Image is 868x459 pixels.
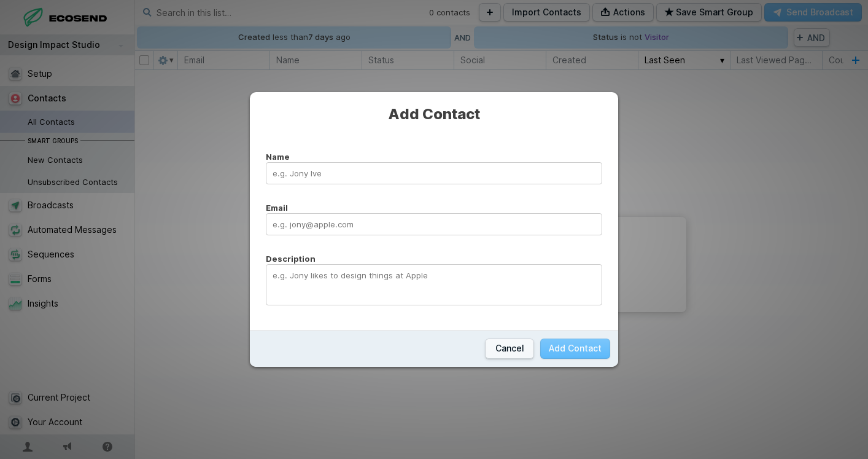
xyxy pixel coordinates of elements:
textarea: Description [266,264,602,305]
h1: Add Contact [266,104,602,124]
input: Email [266,213,602,235]
p: Name [266,152,602,162]
input: Name [266,162,602,184]
p: Email [266,203,602,213]
button: Cancel [485,339,534,359]
p: Description [266,254,602,264]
